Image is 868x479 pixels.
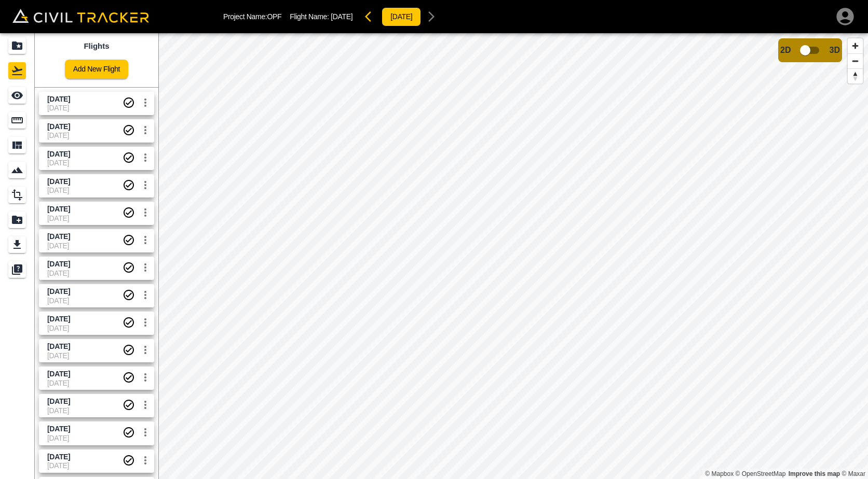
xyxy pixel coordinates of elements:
[331,12,352,21] span: [DATE]
[780,46,791,55] span: 2D
[848,38,863,53] button: Zoom in
[830,46,840,55] span: 3D
[789,470,840,477] a: Map feedback
[158,33,868,479] canvas: Map
[223,12,281,21] p: Project Name: OPF
[382,7,421,26] button: [DATE]
[848,68,863,83] button: Reset bearing to north
[848,53,863,68] button: Zoom out
[736,470,786,477] a: OpenStreetMap
[842,470,865,477] a: Maxar
[12,9,149,23] img: Civil Tracker
[290,12,352,21] p: Flight Name:
[705,470,734,477] a: Mapbox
